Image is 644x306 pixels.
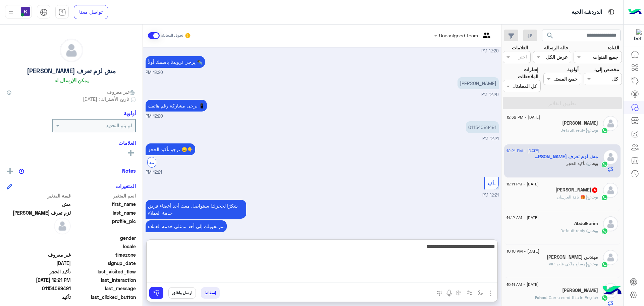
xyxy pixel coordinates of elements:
[572,8,602,17] p: الدردشة الحية
[487,289,495,297] img: send attachment
[72,268,136,275] span: last_visited_flow
[591,261,598,266] span: بوت
[603,216,618,231] img: defaultAdmin.png
[535,295,546,300] span: Fahad
[607,8,615,16] img: tab
[482,136,499,141] span: 12:21 PM
[547,254,598,260] h5: مهندس احمد امين
[7,243,71,250] span: null
[83,95,129,102] span: تاريخ الأشتراك : [DATE]
[475,287,486,298] button: select flow
[27,67,116,75] h5: مش لزم تعرف [PERSON_NAME]
[603,250,618,265] img: defaultAdmin.png
[506,281,539,288] span: [DATE] - 10:11 AM
[560,128,591,133] span: : Default reply
[601,161,608,168] img: WhatsApp
[603,149,618,165] img: defaultAdmin.png
[72,243,136,250] span: locale
[21,7,30,16] img: userImage
[506,181,539,187] span: [DATE] - 12:11 PM
[55,5,69,19] a: tab
[601,194,608,201] img: WhatsApp
[161,33,183,38] small: تحويل المحادثة
[601,228,608,234] img: WhatsApp
[146,200,246,219] p: 7/9/2025, 12:21 PM
[478,290,483,296] img: select flow
[503,97,622,109] button: تطبيق الفلاتر
[628,5,642,19] img: Logo
[562,120,598,126] h5: naresh kumar
[608,44,619,51] label: القناة:
[72,260,136,267] span: signup_date
[201,287,220,299] button: إسقاط
[482,192,499,198] span: 12:21 PM
[7,8,15,16] img: profile
[560,228,591,233] span: : Default reply
[549,261,591,266] span: : مساج ملكي فاخر VIP
[146,113,163,120] span: 12:20 PM
[72,276,136,283] span: last_interaction
[481,92,499,97] span: 12:20 PM
[7,192,71,199] span: قيمة المتغير
[72,201,136,208] span: first_name
[146,143,195,155] p: 7/9/2025, 12:21 PM
[72,209,136,216] span: last_name
[19,169,24,174] img: notes
[7,251,71,258] span: غير معروف
[7,140,136,146] h6: العلامات
[458,77,499,89] p: 7/9/2025, 12:20 PM
[555,187,598,193] h5: Omer
[506,148,539,154] span: [DATE] - 12:21 PM
[603,116,618,131] img: defaultAdmin.png
[601,295,608,301] img: WhatsApp
[603,183,618,198] img: defaultAdmin.png
[456,290,461,296] img: create order
[146,70,163,76] span: 12:20 PM
[574,221,598,226] h5: Abdulkarim
[124,110,136,116] h6: أولوية
[466,121,499,133] p: 7/9/2025, 12:21 PM
[487,180,496,186] span: تأكيد
[7,268,71,275] span: تأكيد الحجز
[7,276,71,283] span: 2025-09-07T09:21:18.336Z
[115,183,136,189] h6: المتغيرات
[467,290,472,296] img: Trigger scenario
[40,8,48,16] img: tab
[512,44,528,51] label: العلامات
[437,291,442,296] img: make a call
[7,209,71,216] span: لزم تعرف انا مين
[519,53,528,62] div: اختر
[7,168,13,174] img: add
[7,285,71,292] span: 01154099491
[453,287,464,298] button: create order
[74,5,108,19] a: تواصل معنا
[7,294,71,301] span: تأكيد
[146,220,227,232] p: 7/9/2025, 12:21 PM
[601,127,608,134] img: WhatsApp
[7,260,71,267] span: 2025-09-07T09:17:00.886Z
[72,218,136,233] span: profile_pic
[594,66,619,73] label: مخصص إلى:
[546,295,598,300] span: Can u send this in English
[7,234,71,242] span: null
[566,161,591,166] span: : تأكيد الحجز
[591,228,598,233] span: بوت
[146,169,162,176] span: 12:21 PM
[153,290,160,296] img: send message
[54,77,89,83] h6: يمكن الإرسال له
[122,168,136,174] h6: Notes
[591,161,598,166] span: بوت
[562,288,598,293] h5: Fahad Hassan
[630,29,642,41] img: 322853014244696
[58,8,66,16] img: tab
[54,218,71,234] img: defaultAdmin.png
[506,114,540,120] span: [DATE] - 12:32 PM
[481,48,499,53] span: 12:20 PM
[72,285,136,292] span: last_message
[546,32,554,40] span: search
[557,194,591,200] span: : 🎁 باقة العرسان
[445,289,453,297] img: send voice note
[591,194,598,200] span: بوت
[72,234,136,242] span: gender
[506,248,539,254] span: [DATE] - 10:18 AM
